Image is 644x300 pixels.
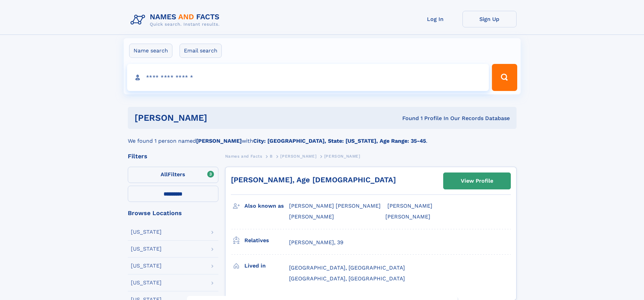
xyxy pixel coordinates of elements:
[128,210,218,216] div: Browse Locations
[280,152,316,160] a: [PERSON_NAME]
[244,235,289,246] h3: Relatives
[289,264,405,271] span: [GEOGRAPHIC_DATA], [GEOGRAPHIC_DATA]
[387,203,432,209] span: [PERSON_NAME]
[180,44,222,58] label: Email search
[244,200,289,212] h3: Also known as
[492,64,517,91] button: Search Button
[131,280,162,285] div: [US_STATE]
[253,138,426,144] b: City: [GEOGRAPHIC_DATA], State: [US_STATE], Age Range: 35-45
[289,275,405,282] span: [GEOGRAPHIC_DATA], [GEOGRAPHIC_DATA]
[324,154,360,159] span: [PERSON_NAME]
[131,229,162,235] div: [US_STATE]
[244,260,289,272] h3: Lived in
[128,11,225,29] img: Logo Names and Facts
[270,152,273,160] a: B
[196,138,242,144] b: [PERSON_NAME]
[127,64,489,91] input: search input
[305,115,510,122] div: Found 1 Profile In Our Records Database
[128,153,218,159] div: Filters
[161,171,168,178] span: All
[135,114,305,122] h1: [PERSON_NAME]
[129,44,172,58] label: Name search
[280,154,316,159] span: [PERSON_NAME]
[461,173,493,189] div: View Profile
[385,213,430,220] span: [PERSON_NAME]
[128,129,517,145] div: We found 1 person named with .
[408,11,462,27] a: Log In
[289,203,381,209] span: [PERSON_NAME] [PERSON_NAME]
[462,11,517,27] a: Sign Up
[289,213,334,220] span: [PERSON_NAME]
[289,239,343,246] a: [PERSON_NAME], 39
[131,263,162,269] div: [US_STATE]
[270,154,273,159] span: B
[131,246,162,252] div: [US_STATE]
[225,152,262,160] a: Names and Facts
[444,173,510,189] a: View Profile
[231,176,396,184] a: [PERSON_NAME], Age [DEMOGRAPHIC_DATA]
[128,167,218,183] label: Filters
